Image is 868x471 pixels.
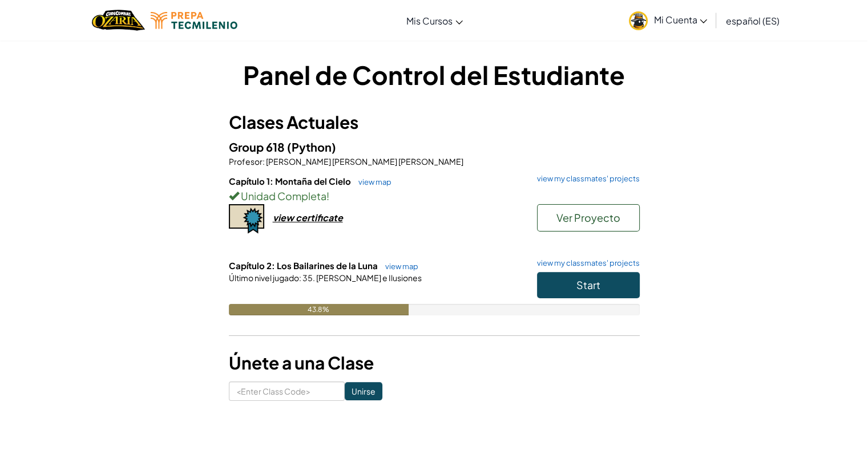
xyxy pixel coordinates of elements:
[326,189,329,202] span: !
[229,304,409,315] div: 43.8%
[229,204,264,234] img: certificate-icon.png
[315,273,422,283] span: [PERSON_NAME] e Ilusiones
[725,15,779,27] span: español (ES)
[229,57,640,92] h1: Panel de Control del Estudiante
[229,260,380,271] span: Capítulo 2: Los Bailarines de la Luna
[720,5,785,36] a: español (ES)
[537,204,640,232] button: Ver Proyecto
[576,278,600,291] span: Start
[537,272,640,298] button: Start
[92,9,145,32] a: Ozaria by CodeCombat logo
[556,211,620,224] span: Ver Proyecto
[401,5,469,36] a: Mis Cursos
[380,262,418,271] a: view map
[345,382,382,400] input: Unirse
[229,350,640,376] h3: Únete a una Clase
[265,156,463,167] span: [PERSON_NAME] [PERSON_NAME] [PERSON_NAME]
[531,259,640,267] a: view my classmates' projects
[229,140,287,154] span: Group 618
[287,140,336,154] span: (Python)
[229,273,299,283] span: Último nivel jugado
[229,381,345,401] input: <Enter Class Code>
[263,156,265,167] span: :
[229,156,263,167] span: Profesor
[229,109,640,135] h3: Clases Actuales
[629,11,648,30] img: avatar
[299,273,301,283] span: :
[353,177,391,186] a: view map
[301,273,315,283] span: 35.
[273,212,343,224] div: view certificate
[92,9,145,32] img: Home
[229,176,353,186] span: Capítulo 1: Montaña del Cielo
[531,175,640,182] a: view my classmates' projects
[653,14,707,26] span: Mi Cuenta
[406,15,453,27] span: Mis Cursos
[151,12,237,29] img: Tecmilenio logo
[623,2,713,38] a: Mi Cuenta
[229,212,343,224] a: view certificate
[239,189,326,202] span: Unidad Completa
